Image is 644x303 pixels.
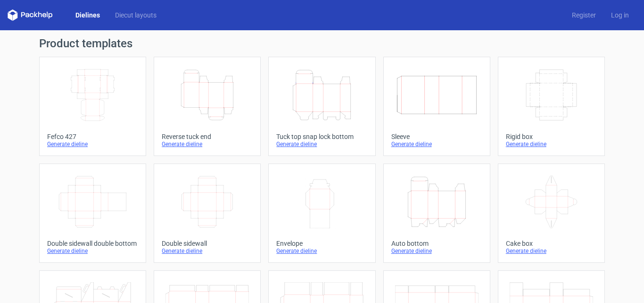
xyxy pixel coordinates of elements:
[498,57,605,156] a: Rigid boxGenerate dieline
[154,57,261,156] a: Reverse tuck endGenerate dieline
[498,164,605,263] a: Cake boxGenerate dieline
[603,10,636,20] a: Log in
[162,140,253,148] div: Generate dieline
[391,247,482,255] div: Generate dieline
[391,140,482,148] div: Generate dieline
[391,133,482,140] div: Sleeve
[47,247,138,255] div: Generate dieline
[276,240,367,247] div: Envelope
[107,10,164,20] a: Diecut layouts
[506,133,597,140] div: Rigid box
[383,164,490,263] a: Auto bottomGenerate dieline
[383,57,490,156] a: SleeveGenerate dieline
[162,133,253,140] div: Reverse tuck end
[47,140,138,148] div: Generate dieline
[47,240,138,247] div: Double sidewall double bottom
[391,240,482,247] div: Auto bottom
[564,10,603,20] a: Register
[506,140,597,148] div: Generate dieline
[276,140,367,148] div: Generate dieline
[39,38,605,49] h1: Product templates
[154,164,261,263] a: Double sidewallGenerate dieline
[276,247,367,255] div: Generate dieline
[506,240,597,247] div: Cake box
[68,10,107,20] a: Dielines
[39,164,146,263] a: Double sidewall double bottomGenerate dieline
[276,133,367,140] div: Tuck top snap lock bottom
[162,247,253,255] div: Generate dieline
[506,247,597,255] div: Generate dieline
[268,164,375,263] a: EnvelopeGenerate dieline
[268,57,375,156] a: Tuck top snap lock bottomGenerate dieline
[39,57,146,156] a: Fefco 427Generate dieline
[162,240,253,247] div: Double sidewall
[47,133,138,140] div: Fefco 427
